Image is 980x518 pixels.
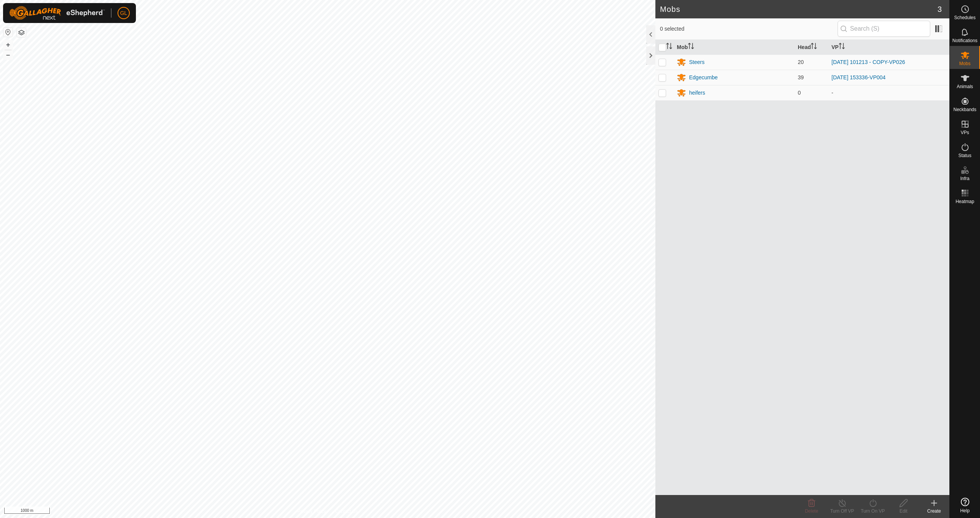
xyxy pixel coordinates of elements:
button: – [3,50,13,59]
span: Schedules [954,15,975,20]
button: Reset Map [3,28,13,37]
span: 0 selected [660,25,838,33]
span: Help [960,508,970,513]
span: GL [120,9,127,17]
span: Mobs [959,61,970,66]
button: + [3,40,13,49]
button: Map Layers [17,28,26,37]
span: 3 [938,3,942,15]
h2: Mobs [660,5,938,14]
div: Turn On VP [857,508,888,515]
div: Edgecumbe [689,74,718,82]
a: [DATE] 153336-VP004 [831,74,885,80]
p-sorticon: Activate to sort [839,44,845,50]
span: 39 [798,74,804,80]
th: VP [828,40,949,55]
div: Steers [689,58,704,66]
span: Neckbands [953,107,976,112]
div: Edit [888,508,919,515]
span: Animals [957,84,973,89]
span: Notifications [952,38,977,43]
div: Create [919,508,949,515]
th: Head [795,40,828,55]
span: 0 [798,90,801,96]
td: - [828,85,949,100]
p-sorticon: Activate to sort [666,44,672,50]
th: Mob [674,40,795,55]
a: Contact Us [335,508,358,515]
a: [DATE] 101213 - COPY-VP026 [831,59,905,65]
div: Turn Off VP [827,508,857,515]
p-sorticon: Activate to sort [688,44,694,50]
span: VPs [960,130,969,135]
a: Help [950,495,980,516]
span: Heatmap [955,199,974,204]
img: Gallagher Logo [9,6,105,20]
span: 20 [798,59,804,65]
span: Infra [960,176,969,181]
input: Search (S) [838,21,930,37]
a: Privacy Policy [297,508,326,515]
span: Delete [805,508,818,514]
span: Status [958,153,971,158]
p-sorticon: Activate to sort [811,44,817,50]
div: heifers [689,89,705,97]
